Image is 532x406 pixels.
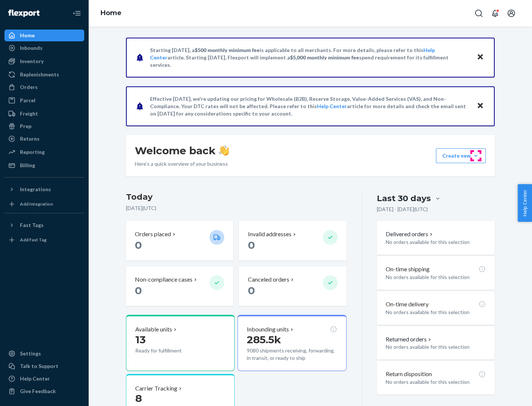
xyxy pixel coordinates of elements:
[20,58,44,65] div: Inventory
[518,184,532,222] button: Help Center
[247,325,289,334] p: Inbounding units
[4,234,84,246] a: Add Fast Tag
[436,148,486,163] button: Create new
[475,101,485,111] button: Close
[4,198,84,210] a: Add Integration
[377,193,431,204] div: Last 30 days
[20,83,38,91] div: Orders
[135,160,229,168] p: Here’s a quick overview of your business
[4,159,84,171] a: Billing
[20,44,42,52] div: Inbounds
[386,309,486,316] p: No orders available for this selection
[219,145,229,156] img: hand-wave emoji
[4,120,84,132] a: Prep
[290,54,359,61] span: $5,000 monthly minimum fee
[4,146,84,158] a: Reporting
[4,108,84,120] a: Freight
[135,230,171,238] p: Orders placed
[4,133,84,145] a: Returns
[20,71,59,78] div: Replenishments
[4,55,84,67] a: Inventory
[135,392,142,405] span: 8
[386,238,486,246] p: No orders available for this selection
[4,348,84,359] a: Settings
[386,370,432,378] p: Return disposition
[20,237,47,243] div: Add Fast Tag
[20,388,56,395] div: Give Feedback
[4,42,84,54] a: Inbounds
[135,284,142,297] span: 0
[100,9,122,17] a: Home
[247,347,337,362] p: 9080 shipments receiving, forwarding, in transit, or ready to ship
[386,335,433,344] button: Returned orders
[135,333,146,346] span: 13
[386,343,486,351] p: No orders available for this selection
[135,239,142,251] span: 0
[150,95,470,117] p: Effective [DATE], we're updating our pricing for Wholesale (B2B), Reserve Storage, Value-Added Se...
[20,221,44,229] div: Fast Tags
[126,266,233,306] button: Non-compliance cases 0
[20,162,35,169] div: Billing
[8,10,40,17] img: Flexport logo
[4,373,84,385] a: Help Center
[4,360,84,372] a: Talk to Support
[239,221,346,261] button: Invalid addresses 0
[504,6,519,21] button: Open account menu
[20,375,50,382] div: Help Center
[248,230,291,238] p: Invalid addresses
[4,94,84,106] a: Parcel
[20,97,35,104] div: Parcel
[20,186,51,193] div: Integrations
[69,6,84,21] button: Close Navigation
[4,219,84,231] button: Fast Tags
[4,385,84,397] button: Give Feedback
[239,266,346,306] button: Canceled orders 0
[20,148,45,156] div: Reporting
[126,204,347,212] p: [DATE] ( UTC )
[135,275,192,284] p: Non-compliance cases
[386,230,434,238] button: Delivered orders
[248,239,255,251] span: 0
[248,284,255,297] span: 0
[135,325,172,334] p: Available units
[150,47,470,69] p: Starting [DATE], a is applicable to all merchants. For more details, please refer to this article...
[20,135,40,142] div: Returns
[20,32,35,39] div: Home
[386,273,486,281] p: No orders available for this selection
[135,347,204,354] p: Ready for fulfillment
[4,81,84,93] a: Orders
[475,52,485,63] button: Close
[20,350,41,357] div: Settings
[126,315,235,371] button: Available units13Ready for fulfillment
[377,206,428,213] p: [DATE] - [DATE] ( UTC )
[386,300,429,309] p: On-time delivery
[247,333,281,346] span: 285.5k
[126,191,347,203] h3: Today
[238,315,346,371] button: Inbounding units285.5k9080 shipments receiving, forwarding, in transit, or ready to ship
[488,6,502,21] button: Open notifications
[135,384,177,393] p: Carrier Tracking
[4,183,84,195] button: Integrations
[20,123,31,130] div: Prep
[20,201,53,207] div: Add Integration
[195,47,260,53] span: $500 monthly minimum fee
[20,110,38,117] div: Freight
[317,103,347,109] a: Help Center
[126,221,233,261] button: Orders placed 0
[95,3,127,24] ol: breadcrumbs
[4,69,84,80] a: Replenishments
[471,6,486,21] button: Open Search Box
[4,30,84,41] a: Home
[135,144,229,157] h1: Welcome back
[386,378,486,386] p: No orders available for this selection
[20,362,58,370] div: Talk to Support
[248,275,289,284] p: Canceled orders
[386,265,430,273] p: On-time shipping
